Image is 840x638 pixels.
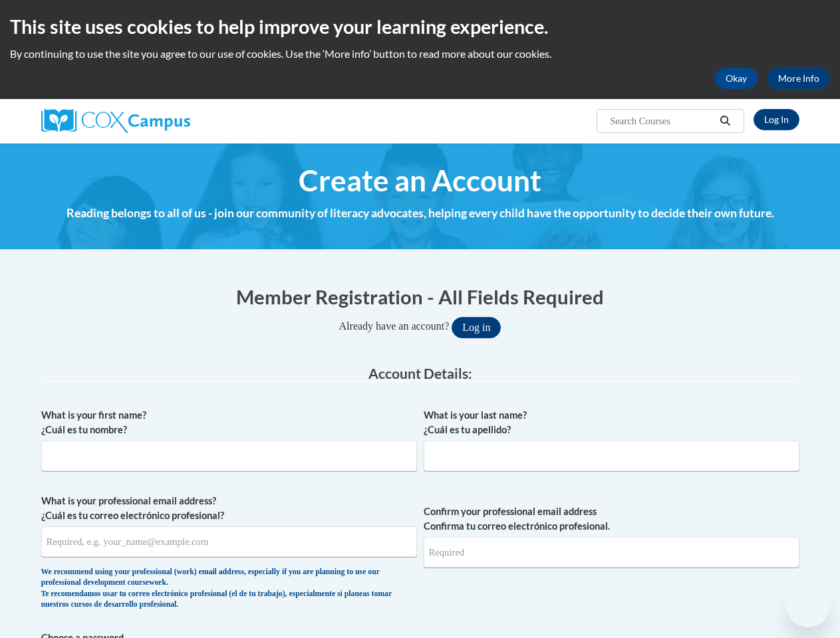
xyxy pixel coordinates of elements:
[41,283,799,310] h1: Member Registration - All Fields Required
[368,365,472,381] span: Account Details:
[787,585,829,627] iframe: Button to launch messaging window
[10,47,830,61] p: By continuing to use the site you agree to our use of cookies. Use the ‘More info’ button to read...
[339,320,450,332] span: Already have an account?
[41,408,417,437] label: What is your first name? ¿Cuál es tu nombre?
[41,567,417,611] div: We recommend using your professional (work) email address, especially if you are planning to use ...
[299,163,541,198] span: Create an Account
[715,68,758,89] button: Okay
[768,68,830,89] a: More Info
[41,205,799,222] h4: Reading belongs to all of us - join our community of literacy advocates, helping every child have...
[424,504,799,534] label: Confirm your professional email address Confirma tu correo electrónico profesional.
[41,526,417,557] input: Metadata input
[452,317,501,338] button: Log in
[424,537,799,568] input: Required
[41,494,417,523] label: What is your professional email address? ¿Cuál es tu correo electrónico profesional?
[41,441,417,471] input: Metadata input
[424,441,799,471] input: Metadata input
[715,113,735,129] button: Search
[41,109,190,133] img: Cox Campus
[609,113,715,129] input: Search Courses
[424,408,799,437] label: What is your last name? ¿Cuál es tu apellido?
[10,13,830,40] h2: This site uses cookies to help improve your learning experience.
[754,109,799,130] a: Log In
